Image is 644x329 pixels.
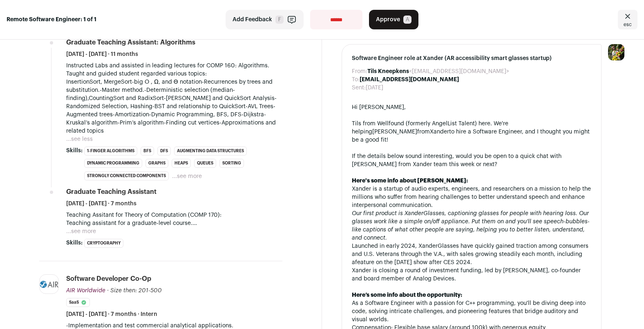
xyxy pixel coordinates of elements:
span: Software Engineer role at Xander (AR accessibility smart glasses startup) [352,54,591,62]
p: Instructed Labs and assisted in leading lectures for COMP 160: Algorithms. Taught and guided stud... [66,62,282,135]
p: Teaching Assitant for Theory of Computation (COMP 170): Teaching assistant for a graduate-level c... [66,211,282,227]
span: [DATE] - [DATE] · 11 months [66,50,138,58]
img: 6689865-medium_jpg [608,44,624,60]
button: Approve A [369,10,418,29]
b: [EMAIL_ADDRESS][DOMAIN_NAME] [360,77,459,82]
div: Hi [PERSON_NAME], [352,103,591,111]
a: [PERSON_NAME] [372,129,417,135]
span: · Size then: 201-500 [107,288,162,293]
li: Launched in early 2024, XanderGlasses have quickly gained traction among consumers and U.S. Veter... [352,242,591,267]
span: [DATE] - [DATE] · 7 months [66,200,136,208]
span: As a Software Engineer with a passion for C++ programming, you'll be diving deep into code, solvi... [352,300,586,322]
div: Tils from Wellfound (formerly AngelList Talent) here. We're helping from to hire a Software Engin... [352,120,591,144]
li: heaps [172,159,191,168]
span: Add Feedback [233,16,272,24]
a: Xander [430,129,449,135]
div: Graduate Teaching Assistant: Algorithms [66,38,195,47]
b: Tils Kneepkens [367,69,409,74]
li: Xander is a startup of audio experts, engineers, and researchers on a mission to help the million... [352,185,591,209]
button: Add Feedback F [226,10,304,29]
span: Skills: [66,239,83,247]
span: F [275,16,284,24]
dt: From: [352,67,367,76]
li: DFS [157,147,171,156]
span: A [403,16,411,24]
li: sorting [219,159,244,168]
li: SaaS [66,298,90,307]
li: dynamic programming [84,159,142,168]
dt: To: [352,76,360,84]
dd: <[EMAIL_ADDRESS][DOMAIN_NAME]> [367,67,509,76]
div: Software Developer Co-Op [66,274,151,283]
strong: Remote Software Engineer: 1 of 1 [7,16,96,24]
em: Our first product is XanderGlasses, captioning glasses for people with hearing loss. Our glasses ... [352,211,590,241]
li: queues [194,159,216,168]
strong: Here’s some info about the opportunity: [352,292,462,298]
span: AIR Worldwide [66,288,105,293]
div: Graduate Teaching Assistant [66,187,157,196]
li: 1-finger algorithms [84,147,137,156]
li: strongly connected components [84,171,169,180]
dd: [DATE] [366,84,383,92]
span: esc [624,21,632,28]
li: BFS [141,147,154,156]
button: ...see less [66,135,93,143]
img: 2705a325b0a33e31c35e38ceb3ce28c5ef9b420b7099f646f305b1cb0d975e40.png [40,277,58,291]
li: graphs [145,159,168,168]
a: feature on the [DATE] show after CES 2024 [355,260,470,265]
button: ...see more [66,227,96,236]
button: ...see more [172,172,202,180]
span: [DATE] - [DATE] · 7 months · Intern [66,310,157,318]
li: augmenting data structures [174,147,247,156]
span: Approve [376,16,400,24]
a: Close [618,10,637,29]
strong: Here's some info about [PERSON_NAME]: [352,178,468,184]
dt: Sent: [352,84,366,92]
li: Cryptography [84,239,123,248]
div: If the details below sound interesting, would you be open to a quick chat with [PERSON_NAME] from... [352,152,591,169]
span: Skills: [66,147,83,155]
li: Xander is closing a round of investment funding, led by [PERSON_NAME], co-founder and board membe... [352,267,591,283]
